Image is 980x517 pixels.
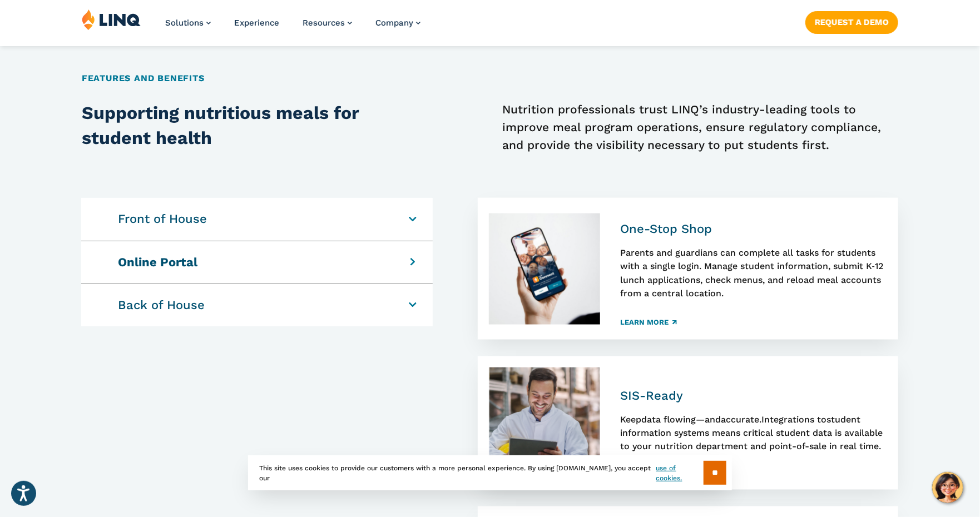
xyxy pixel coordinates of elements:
span: ms means critical student data is available to your nutrition department and point-of-sale in rea... [620,428,883,452]
h4: Back of House [118,297,384,313]
a: Experience [234,18,279,28]
a: Request a Demo [805,11,898,33]
a: use of cookies. [656,463,704,483]
p: Nutrition professionals trust LINQ’s industry-leading tools to improve meal program operations, e... [502,101,898,154]
span: Solutions [165,18,204,28]
span: Integrations [761,415,814,425]
img: LINQ | K‑12 Software [82,9,141,30]
h4: One-Stop Shop [620,221,887,237]
nav: Button Navigation [805,9,898,33]
span: Resources [303,18,345,28]
h4: Front of House [118,211,384,227]
div: This site uses cookies to provide our customers with a more personal experience. By using [DOMAIN... [248,455,732,490]
a: Solutions [165,18,211,28]
a: Learn More [620,319,677,326]
span: Parents and guardians can complete all tasks for students with a single login. Manage student inf... [620,247,883,299]
a: Company [375,18,420,28]
span: accurate [721,415,759,425]
span: Keep [620,415,641,425]
h2: Supporting nutritious meals for student health [82,101,408,151]
a: Resources [303,18,352,28]
h2: Features and Benefits [82,72,898,85]
span: data flowing [641,415,696,425]
span: Company [375,18,413,28]
h4: SIS-Ready [620,389,887,404]
span: and [705,415,721,425]
button: Hello, have a question? Let’s chat. [932,472,963,503]
h4: Online Portal [118,255,384,270]
span: — [696,415,705,425]
nav: Primary Navigation [165,9,420,46]
span: to [817,415,826,425]
span: . [759,415,761,425]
